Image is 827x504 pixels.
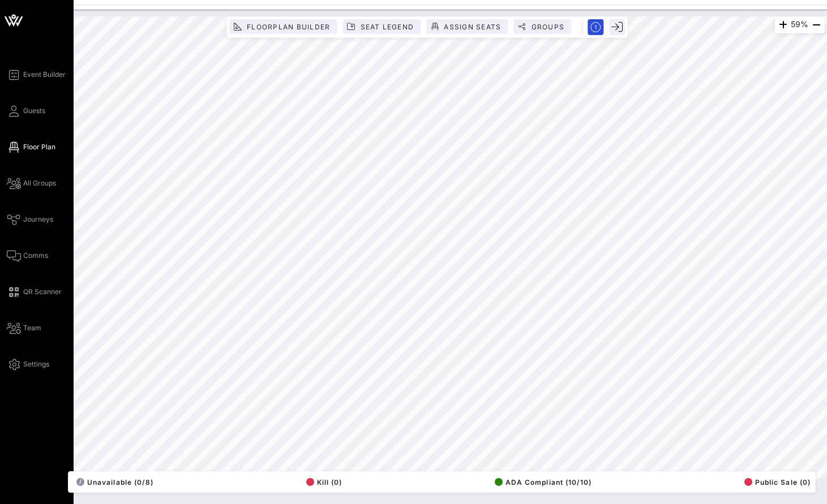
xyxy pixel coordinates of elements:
a: QR Scanner [7,285,62,299]
button: Seat Legend [342,19,421,34]
a: Team [7,321,41,335]
span: Event Builder [23,70,66,80]
span: Public Sale (0) [744,478,811,486]
span: Floorplan Builder [246,23,330,31]
span: ADA Compliant (10/10) [495,478,592,486]
span: Team [23,323,41,333]
button: Public Sale (0) [741,474,811,490]
span: Seat Legend [359,23,414,31]
span: Kill (0) [306,478,342,486]
span: Assign Seats [443,23,501,31]
button: Assign Seats [426,19,508,34]
span: Guests [23,106,45,116]
a: All Groups [7,176,56,190]
a: Guests [7,104,45,118]
button: /Unavailable (0/8) [73,474,153,490]
a: Comms [7,249,48,262]
span: Comms [23,251,48,261]
a: Floor Plan [7,140,55,154]
button: ADA Compliant (10/10) [491,474,592,490]
span: Journeys [23,214,53,225]
a: Journeys [7,213,53,226]
a: Settings [7,357,49,371]
span: Floor Plan [23,142,55,152]
span: Settings [23,359,49,369]
div: 59% [774,16,825,33]
span: Groups [530,23,564,31]
button: Groups [513,19,571,34]
span: All Groups [23,178,56,188]
span: Unavailable (0/8) [76,478,153,486]
span: QR Scanner [23,287,62,297]
div: / [76,478,84,486]
button: Floorplan Builder [229,19,337,34]
a: Event Builder [7,68,66,81]
button: Kill (0) [303,474,342,490]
